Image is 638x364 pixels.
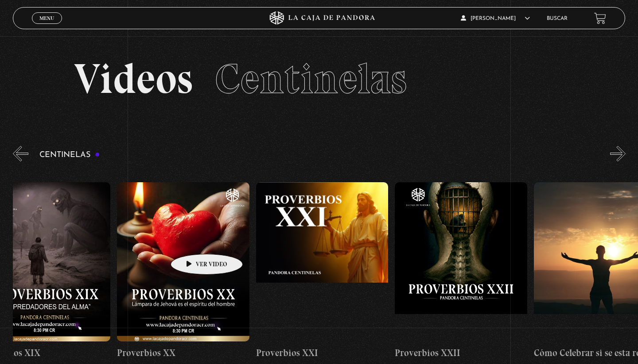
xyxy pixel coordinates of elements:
span: Centinelas [215,54,407,104]
button: Previous [13,146,28,161]
a: View your shopping cart [594,12,606,24]
button: Next [610,146,626,161]
span: [PERSON_NAME] [461,16,530,21]
h2: Videos [74,58,564,100]
h4: Proverbios XXII [395,346,527,360]
a: Buscar [547,16,568,21]
h3: Centinelas [39,151,100,159]
span: Menu [39,15,54,21]
span: Cerrar [37,23,58,29]
h4: Proverbios XXI [256,346,389,360]
h4: Proverbios XX [117,346,249,360]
